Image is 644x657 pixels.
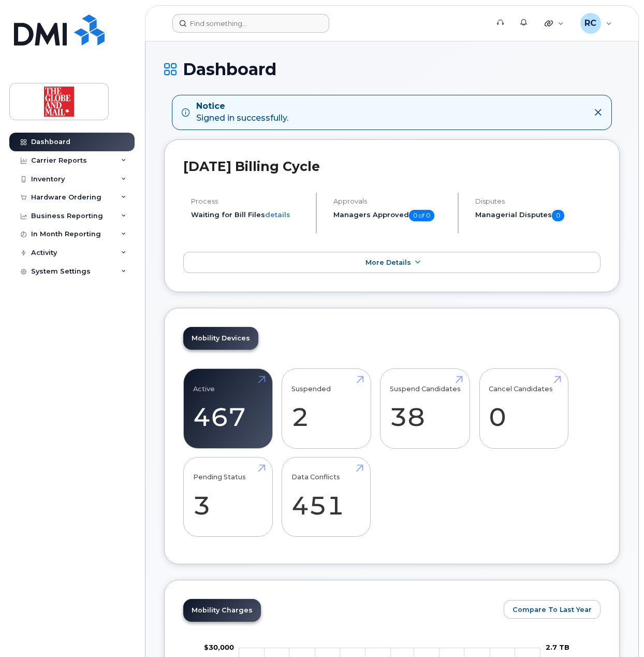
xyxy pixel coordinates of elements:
h5: Managerial Disputes [475,210,601,221]
h4: Process [191,197,307,205]
strong: Notice [196,101,288,112]
button: Compare To Last Year [504,600,601,619]
a: Mobility Devices [183,327,258,350]
li: Waiting for Bill Files [191,210,307,220]
a: Pending Status 3 [193,463,263,531]
a: details [265,210,290,219]
a: Suspended 2 [291,375,361,443]
span: 0 [552,210,564,221]
h4: Disputes [475,197,601,205]
g: $0 [204,643,234,651]
h4: Approvals [333,197,449,205]
h1: Dashboard [164,60,620,78]
a: Suspend Candidates 38 [390,375,461,443]
a: Cancel Candidates 0 [489,375,559,443]
h2: [DATE] Billing Cycle [183,159,601,174]
div: Signed in successfully. [196,101,288,124]
a: Mobility Charges [183,599,261,622]
span: 0 of 0 [409,210,434,221]
span: Compare To Last Year [513,605,592,615]
h5: Managers Approved [333,210,449,221]
span: More Details [365,259,411,266]
a: Active 467 [193,375,263,443]
tspan: $30,000 [204,643,234,651]
tspan: 2.7 TB [546,643,569,651]
a: Data Conflicts 451 [291,463,361,531]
